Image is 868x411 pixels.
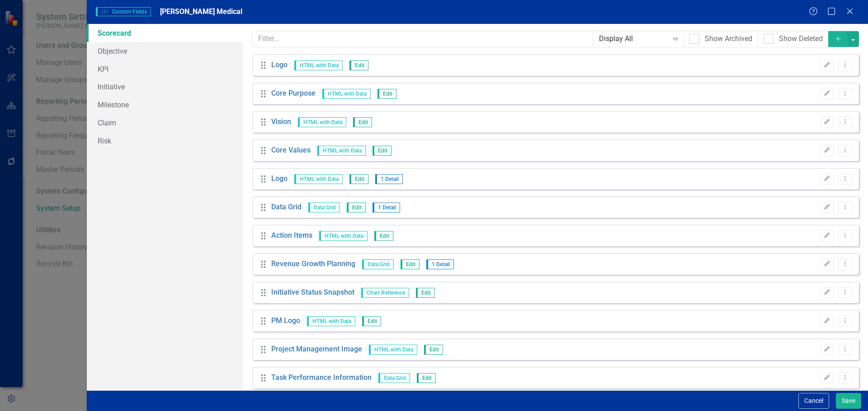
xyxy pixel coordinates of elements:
[347,203,366,212] span: Edit
[349,174,368,184] span: Edit
[271,259,355,269] a: Revenue Growth Planning
[271,316,300,326] a: PM Logo
[416,288,435,298] span: Edit
[362,316,381,326] span: Edit
[298,117,346,127] span: HTML with Data
[353,117,372,127] span: Edit
[271,60,288,70] a: Logo
[417,373,436,383] span: Edit
[87,42,243,60] a: Objective
[271,202,302,212] a: Data Grid
[322,89,371,99] span: HTML with Data
[377,89,396,99] span: Edit
[160,7,242,16] span: [PERSON_NAME] Medical
[599,34,668,44] div: Display All
[319,231,368,241] span: HTML with Data
[271,145,311,156] a: Core Values
[401,259,420,269] span: Edit
[378,373,410,383] span: Data Grid
[252,31,594,47] input: Filter...
[87,24,243,42] a: Scorecard
[271,174,288,184] a: Logo
[798,393,829,409] button: Cancel
[271,373,372,383] a: Task Performance Information
[87,78,243,96] a: Initiative
[426,259,454,269] span: 1 Detail
[361,288,409,298] span: Chart Reference
[705,34,752,44] div: Show Archived
[271,344,362,355] a: Project Management Image
[836,393,861,409] button: Save
[374,231,393,241] span: Edit
[308,203,340,212] span: Data Grid
[294,174,343,184] span: HTML with Data
[349,60,368,70] span: Edit
[271,88,316,99] a: Core Purpose
[779,34,823,44] div: Show Deleted
[373,146,392,156] span: Edit
[96,7,151,16] span: Custom Fields
[317,146,366,156] span: HTML with Data
[294,60,343,70] span: HTML with Data
[307,316,355,326] span: HTML with Data
[362,259,394,269] span: Data Grid
[87,60,243,78] a: KPI
[375,174,403,184] span: 1 Detail
[373,203,400,212] span: 1 Detail
[271,117,291,127] a: Vision
[369,345,417,355] span: HTML with Data
[87,96,243,114] a: Milestone
[87,132,243,150] a: Risk
[271,287,354,298] a: Initiative Status Snapshot
[87,114,243,132] a: Claim
[424,345,443,355] span: Edit
[271,231,312,241] a: Action Items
